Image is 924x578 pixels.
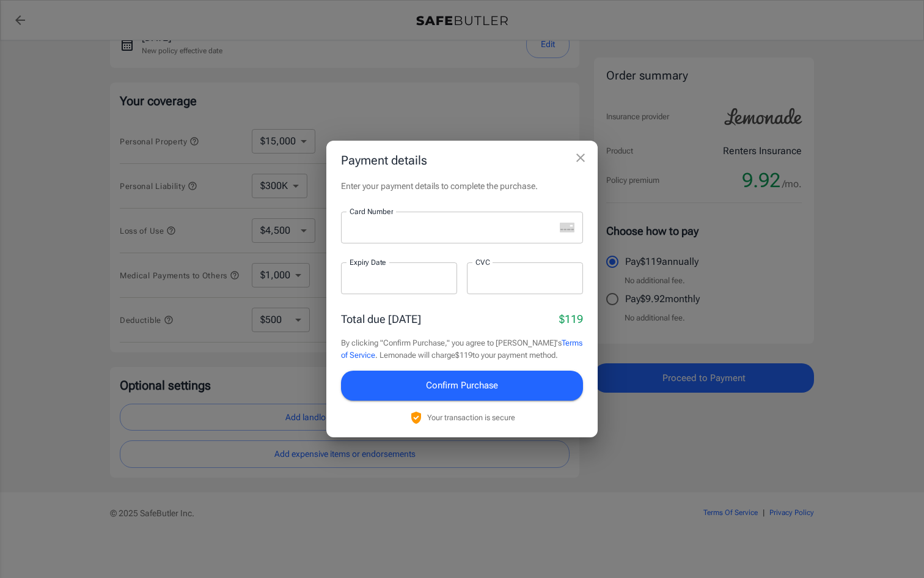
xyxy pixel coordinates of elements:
[350,206,393,217] label: Card Number
[341,371,583,400] button: Confirm Purchase
[350,257,386,267] label: Expiry Date
[350,273,449,284] iframe: Secure expiration date input frame
[350,222,555,234] iframe: Secure card number input frame
[559,311,583,327] p: $119
[426,377,498,393] span: Confirm Purchase
[341,311,421,327] p: Total due [DATE]
[560,223,574,232] svg: unknown
[568,146,593,170] button: close
[341,338,582,360] a: Terms of Service
[341,337,583,361] p: By clicking "Confirm Purchase," you agree to [PERSON_NAME]'s . Lemonade will charge $119 to your ...
[475,257,490,267] label: CVC
[427,412,515,423] p: Your transaction is secure
[475,273,574,284] iframe: Secure CVC input frame
[341,180,583,192] p: Enter your payment details to complete the purchase.
[326,141,598,180] h2: Payment details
